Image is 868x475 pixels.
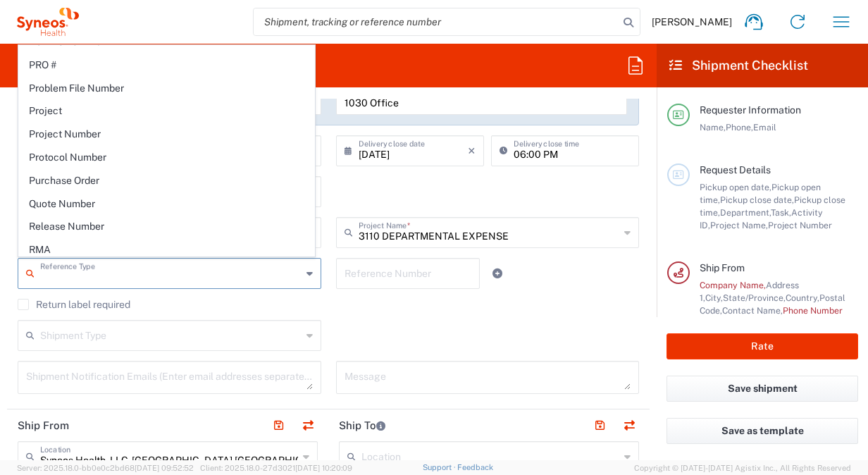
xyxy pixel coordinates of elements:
h2: Desktop Shipment Request [17,57,178,74]
button: Save as template [666,418,858,444]
label: Return label required [18,299,130,310]
span: Server: 2025.18.0-bb0e0c2bd68 [17,464,194,472]
span: Phone, [726,122,753,132]
span: Country, [786,292,819,303]
span: Client: 2025.18.0-27d3021 [200,464,352,472]
button: Rate [666,333,858,359]
span: Requester Information [700,104,801,116]
span: [DATE] 10:20:09 [295,464,352,472]
span: Ship From [700,262,745,273]
span: [PERSON_NAME] [652,16,732,28]
a: Support [423,463,458,471]
a: Feedback [457,463,493,471]
span: Request Details [700,164,771,175]
span: Project [19,100,314,122]
span: Phone Number [783,305,843,316]
span: Problem File Number [19,78,314,99]
span: Purchase Order [19,170,314,192]
span: Project Number [768,220,832,230]
span: Name, [700,122,726,132]
span: Company Name, [700,280,766,290]
span: Project Number [19,123,314,145]
h2: Ship From [18,419,69,433]
span: Task, [771,207,791,218]
span: Quote Number [19,193,314,215]
span: Pickup open date, [700,182,771,192]
span: State/Province, [723,292,786,303]
h2: Ship To [339,419,385,433]
h2: Shipment Checklist [669,57,808,74]
span: Pickup close date, [720,195,794,205]
span: Project Name, [710,220,768,230]
span: [DATE] 09:52:52 [135,464,194,472]
span: Protocol Number [19,147,314,168]
span: City, [705,292,723,303]
span: Email [753,122,776,132]
input: Shipment, tracking or reference number [254,8,619,35]
span: Department, [720,207,771,218]
span: RMA [19,239,314,261]
span: Release Number [19,216,314,237]
span: Copyright © [DATE]-[DATE] Agistix Inc., All Rights Reserved [634,462,851,474]
span: Contact Name, [722,305,783,316]
button: Save shipment [666,376,858,402]
a: Add Reference [488,264,507,283]
i: × [468,140,476,162]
